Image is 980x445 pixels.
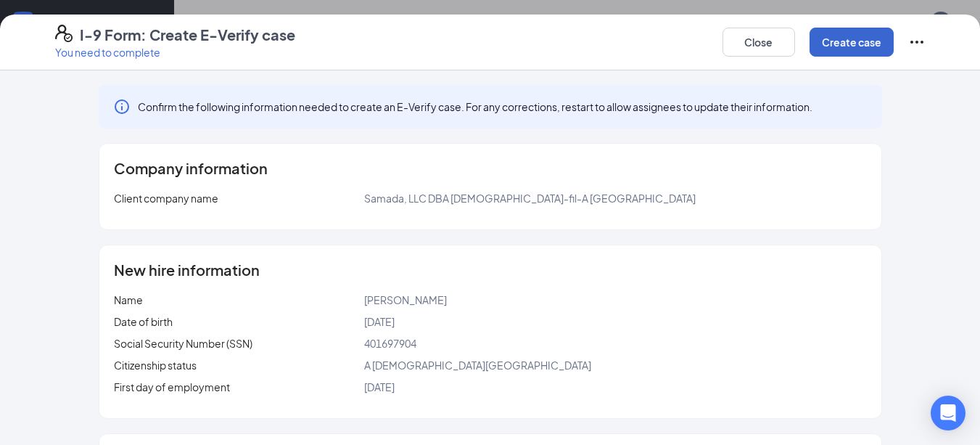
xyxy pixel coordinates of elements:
[55,45,295,60] p: You need to complete
[114,359,197,372] span: Citizenship status
[113,98,131,115] svg: Info
[114,337,252,350] span: Social Security Number (SSN)
[114,293,143,306] span: Name
[80,25,295,45] h4: I-9 Form: Create E-Verify case
[114,192,218,205] span: Client company name
[364,359,591,372] span: A [DEMOGRAPHIC_DATA][GEOGRAPHIC_DATA]
[114,263,260,277] span: New hire information
[114,315,173,328] span: Date of birth
[364,192,696,205] span: Samada, LLC DBA [DEMOGRAPHIC_DATA]-fil-A [GEOGRAPHIC_DATA]
[364,293,447,306] span: [PERSON_NAME]
[722,28,795,57] button: Close
[931,396,965,430] div: Open Intercom Messenger
[114,161,268,176] span: Company information
[55,25,73,42] svg: FormI9EVerifyIcon
[810,28,894,57] button: Create case
[364,315,395,328] span: [DATE]
[138,99,812,114] span: Confirm the following information needed to create an E-Verify case. For any corrections, restart...
[364,380,395,393] span: [DATE]
[908,33,926,51] svg: Ellipses
[114,380,230,393] span: First day of employment
[364,337,416,350] span: 401697904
